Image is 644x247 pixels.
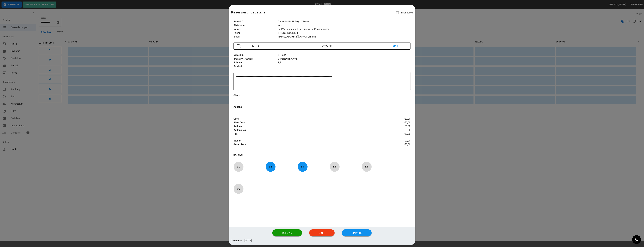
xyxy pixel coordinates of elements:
[278,31,411,35] p: [PHONE_NUMBER]
[394,10,413,16] p: Einchecken
[234,31,278,35] p: Phone :
[244,239,252,243] p: [DATE]
[278,20,411,24] p: OmyxnHdPmHcDXgqXGrWG
[234,65,278,68] p: Product :
[330,163,340,170] p: L 4
[309,229,335,237] button: Exit
[342,229,372,237] button: Update
[237,44,241,48] img: Vector
[234,57,278,61] p: [PERSON_NAME] :
[381,139,410,143] p: €0,00
[234,139,381,143] p: Steuer :
[381,128,410,132] p: €0,00
[231,239,243,243] p: Created at:
[362,163,372,170] p: L 5
[278,27,411,31] p: Lidl 2x Bahnen auf Rechnung 17-19 ohne essen
[251,44,322,48] p: [DATE]
[234,125,381,128] p: Addons :
[234,117,381,121] p: Cost :
[278,61,411,65] p: 2,3
[381,132,410,136] p: €0,00
[278,53,411,57] p: 2 Hours
[278,24,411,27] p: Yes
[234,163,243,170] p: L 1
[278,35,411,39] p: [EMAIL_ADDRESS][DOMAIN_NAME]
[234,61,278,65] p: Bahnen :
[234,35,278,39] p: Email :
[322,44,393,48] p: 05:00 PM
[234,143,381,147] p: Grand Total :
[234,27,278,31] p: Name :
[234,132,381,136] p: Fee :
[234,53,278,57] p: Duration :
[393,44,407,48] p: EDIT
[381,117,410,121] p: €0,00
[266,163,276,170] p: L 2
[234,185,243,192] p: L 6
[381,125,410,128] p: €0,00
[381,143,410,147] p: €0,00
[234,105,278,109] p: Addons :
[298,163,308,170] p: L 3
[234,20,278,24] p: Befehl # :
[381,121,410,125] p: €0,00
[234,24,278,27] p: Platzhalter :
[278,57,411,61] p: 0 [PERSON_NAME]
[272,229,302,237] button: Refund
[234,93,278,97] p: Shoes :
[234,128,381,132] p: Addons tax :
[234,153,411,158] p: BAHNEN
[234,121,381,125] p: Shoe Cost :
[231,10,265,15] p: Reservierungsdetails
